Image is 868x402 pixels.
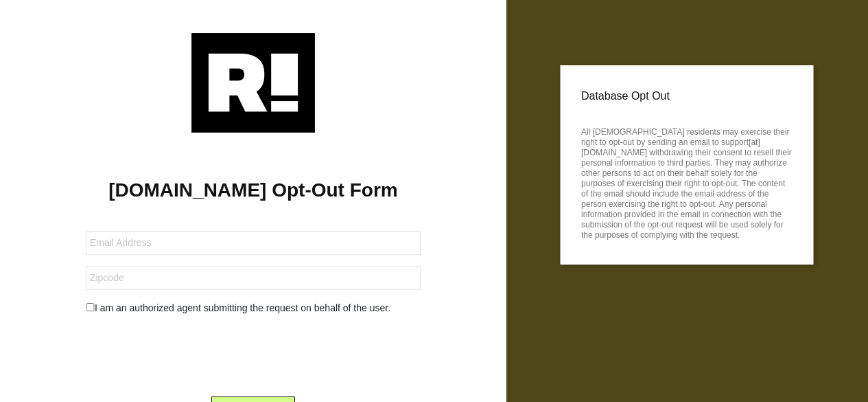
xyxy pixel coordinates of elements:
h1: [DOMAIN_NAME] Opt-Out Form [21,179,486,202]
input: Zipcode [86,266,421,290]
p: All [DEMOGRAPHIC_DATA] residents may exercise their right to opt-out by sending an email to suppo... [581,123,793,241]
div: I am an authorized agent submitting the request on behalf of the user. [75,301,431,315]
input: Email Address [86,231,421,255]
iframe: reCAPTCHA [149,326,357,380]
p: Database Opt Out [581,86,793,107]
img: Retention.com [191,33,315,133]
